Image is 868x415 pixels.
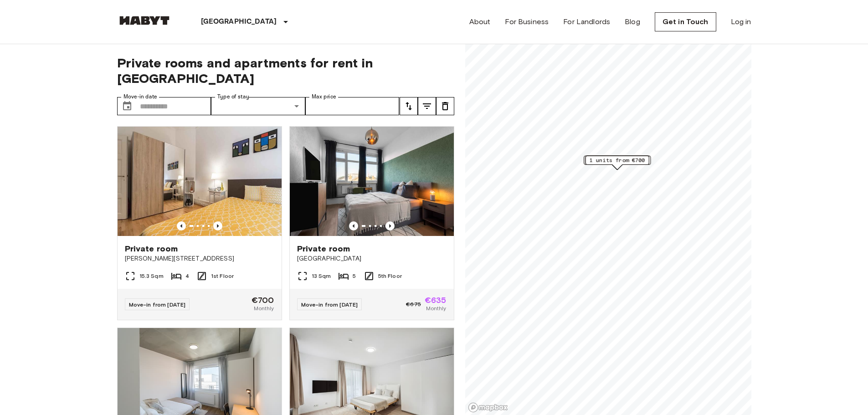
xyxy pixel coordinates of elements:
[211,272,234,280] span: 1st Floor
[289,126,454,320] a: Marketing picture of unit DE-04-001-001-05HFPrevious imagePrevious imagePrivate room[GEOGRAPHIC_D...
[139,272,164,280] span: 15.3 Sqm
[468,402,508,413] a: Mapbox logo
[385,221,395,231] button: Previous image
[213,221,222,231] button: Previous image
[400,97,418,115] button: tune
[125,243,178,254] span: Private room
[349,221,358,231] button: Previous image
[563,16,610,27] a: For Landlords
[290,127,454,236] img: Marketing picture of unit DE-04-001-001-05HF
[584,156,651,170] div: Map marker
[436,97,454,115] button: tune
[589,156,645,164] span: 1 units from €700
[585,156,649,170] div: Map marker
[406,300,421,308] span: €675
[117,126,282,320] a: Marketing picture of unit DE-04-040-001-02HFPrevious imagePrevious imagePrivate room[PERSON_NAME]...
[217,93,249,101] label: Type of stay
[655,12,716,31] a: Get in Touch
[201,16,277,27] p: [GEOGRAPHIC_DATA]
[117,16,172,25] img: Habyt
[353,272,356,280] span: 5
[297,243,350,254] span: Private room
[301,301,358,308] span: Move-in from [DATE]
[312,93,336,101] label: Max price
[625,16,640,27] a: Blog
[297,254,447,263] span: [GEOGRAPHIC_DATA]
[185,272,189,280] span: 4
[125,254,274,263] span: [PERSON_NAME][STREET_ADDRESS]
[426,304,446,313] span: Monthly
[123,93,157,101] label: Move-in date
[117,55,454,86] span: Private rooms and apartments for rent in [GEOGRAPHIC_DATA]
[731,16,751,27] a: Log in
[418,97,436,115] button: tune
[118,127,282,236] img: Marketing picture of unit DE-04-040-001-02HF
[254,304,274,313] span: Monthly
[469,16,491,27] a: About
[252,296,274,304] span: €700
[129,301,186,308] span: Move-in from [DATE]
[118,97,136,115] button: Choose date
[425,296,447,304] span: €635
[312,272,331,280] span: 13 Sqm
[505,16,549,27] a: For Business
[177,221,186,231] button: Previous image
[378,272,402,280] span: 5th Floor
